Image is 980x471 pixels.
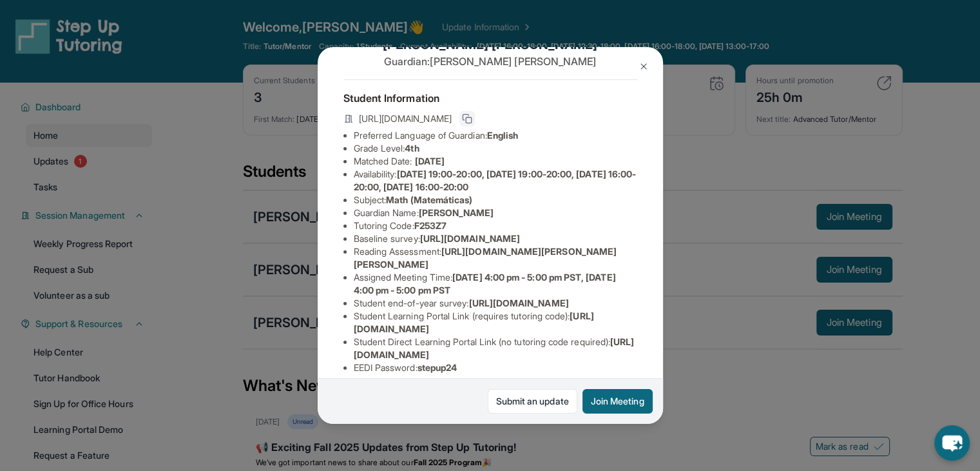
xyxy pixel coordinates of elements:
p: Guardian: [PERSON_NAME] [PERSON_NAME] [343,54,637,69]
span: [URL][DOMAIN_NAME] [420,233,520,244]
li: Assigned Meeting Time : [354,271,637,297]
span: stepup24 [418,362,457,373]
a: Submit an update [488,389,577,414]
li: Tutoring Code : [354,219,637,232]
span: [URL][DOMAIN_NAME] [359,112,452,125]
li: Student end-of-year survey : [354,297,637,310]
li: Subject : [354,194,637,206]
span: English [487,130,519,141]
span: [URL][DOMAIN_NAME] [468,297,568,308]
h4: Student Information [343,90,637,106]
li: Baseline survey : [354,232,637,245]
li: Guardian Name : [354,206,637,219]
li: Grade Level: [354,142,637,155]
li: Preferred Language of Guardian: [354,129,637,142]
span: [DATE] 19:00-20:00, [DATE] 19:00-20:00, [DATE] 16:00-20:00, [DATE] 16:00-20:00 [354,168,637,192]
li: Student Direct Learning Portal Link (no tutoring code required) : [354,336,637,361]
span: 4th [405,143,419,154]
span: [PERSON_NAME] [419,207,494,218]
img: Close Icon [639,61,649,72]
li: Availability: [354,168,637,194]
button: Copy link [459,111,475,126]
span: [DATE] [415,155,445,166]
span: F253Z7 [414,220,447,231]
button: Join Meeting [582,389,653,414]
li: EEDI Password : [354,361,637,374]
li: Matched Date: [354,155,637,168]
li: Reading Assessment : [354,245,637,271]
span: [DATE] 4:00 pm - 5:00 pm PST, [DATE] 4:00 pm - 5:00 pm PST [354,272,616,296]
span: Math (Matemáticas) [386,194,472,205]
li: Student Learning Portal Link (requires tutoring code) : [354,310,637,336]
button: chat-button [934,425,970,461]
span: [URL][DOMAIN_NAME][PERSON_NAME][PERSON_NAME] [354,246,617,270]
